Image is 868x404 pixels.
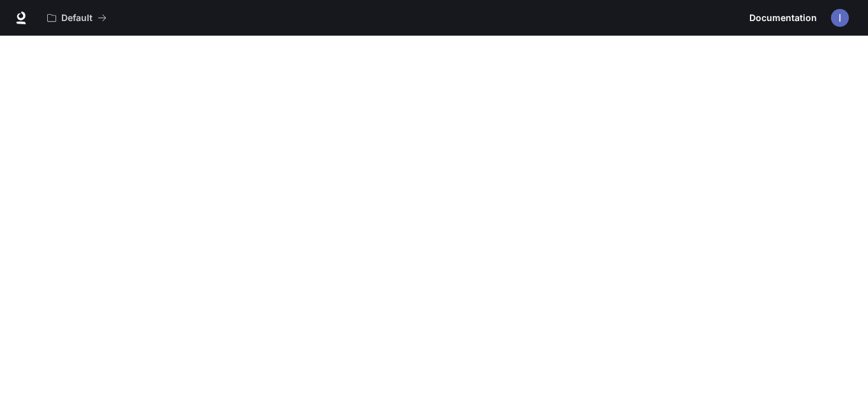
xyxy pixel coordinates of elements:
[744,5,822,31] a: Documentation
[831,9,849,27] img: User avatar
[41,5,112,31] button: All workspaces
[61,13,93,24] p: Default
[827,5,853,31] button: User avatar
[749,10,817,26] span: Documentation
